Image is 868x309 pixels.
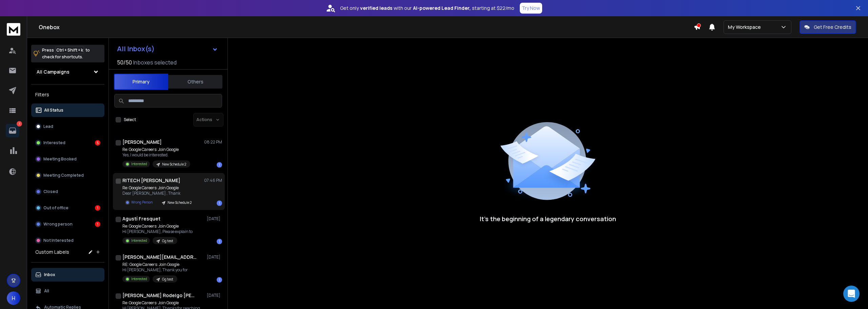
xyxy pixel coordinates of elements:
button: Interested5 [31,136,104,150]
h3: Inboxes selected [133,58,177,66]
span: Ctrl + Shift + k [55,46,84,54]
button: All Status [31,103,104,117]
p: [DATE] [207,293,222,298]
p: Inbox [44,272,55,277]
button: Try Now [520,3,542,14]
strong: verified leads [360,5,392,12]
button: H [7,291,20,305]
p: Get only with our starting at $22/mo [340,5,514,12]
h1: Onebox [39,23,694,31]
h1: [PERSON_NAME] Rodelgo [PERSON_NAME] [122,292,197,299]
strong: AI-powered Lead Finder, [413,5,471,12]
div: 1 [217,162,222,168]
p: Interested [43,140,65,146]
p: Wrong person [43,221,73,227]
button: Not Interested [31,234,104,247]
img: logo [7,23,20,36]
button: All Campaigns [31,65,104,79]
div: 1 [95,221,100,227]
div: 1 [217,239,222,244]
p: Re: Google Careers: Join Google [122,185,196,191]
p: Lead [43,124,53,129]
p: Re: Google Careers: Join Google [122,224,193,229]
p: Dear [PERSON_NAME] , Thank [122,191,196,196]
button: All [31,284,104,298]
button: Meeting Booked [31,152,104,166]
button: All Inbox(s) [112,42,223,56]
h1: [PERSON_NAME][EMAIL_ADDRESS][DOMAIN_NAME] [122,254,197,260]
p: Re: Google Careers: Join Google [122,147,190,152]
p: Hi [PERSON_NAME], Thank you for [122,267,188,273]
p: [DATE] [207,254,222,260]
p: Re: Google Careers: Join Google [122,300,200,306]
p: All [44,288,49,294]
span: 50 / 50 [117,58,132,66]
p: 7 [17,121,22,127]
p: Interested [131,238,147,243]
p: Meeting Completed [43,173,84,178]
p: Interested [131,161,147,167]
p: Wrong Person [131,200,153,205]
h1: RITECH [PERSON_NAME] [122,177,180,184]
h1: All Inbox(s) [117,45,155,52]
div: Open Intercom Messenger [843,286,860,302]
div: 1 [95,205,100,211]
p: [DATE] [207,216,222,221]
p: My Workspace [728,24,764,31]
p: Out of office [43,205,68,211]
p: Press to check for shortcuts. [42,47,90,60]
p: Get Free Credits [814,24,851,31]
h3: Filters [31,90,104,99]
div: 1 [217,200,222,206]
button: Meeting Completed [31,169,104,182]
h1: Agustí Fresquet [122,215,160,222]
p: Yes, I would be interested. [122,152,190,158]
p: 08:22 PM [204,139,222,145]
p: Gg test [162,238,173,244]
label: Select [124,117,136,122]
p: Gg test [162,277,173,282]
h1: All Campaigns [37,69,70,75]
p: Closed [43,189,58,194]
button: Primary [114,74,168,90]
p: Meeting Booked [43,156,77,162]
button: Inbox [31,268,104,282]
p: New Schedule 2 [167,200,192,205]
p: New Schedule 2 [162,162,186,167]
p: All Status [44,108,63,113]
button: Wrong person1 [31,217,104,231]
button: Others [168,74,222,89]
h3: Custom Labels [35,249,69,255]
p: Interested [131,276,147,282]
a: 7 [6,124,19,137]
button: Closed [31,185,104,198]
p: It’s the beginning of a legendary conversation [480,214,616,224]
h1: [PERSON_NAME] [122,139,162,146]
button: Lead [31,120,104,133]
p: Try Now [522,5,540,12]
button: Get Free Credits [800,20,856,34]
p: Not Interested [43,238,74,243]
button: Out of office1 [31,201,104,215]
p: 07:46 PM [204,178,222,183]
p: Hi [PERSON_NAME], Please explain to [122,229,193,234]
div: 5 [95,140,100,146]
p: RE: Google Careers: Join Google [122,262,188,267]
div: 1 [217,277,222,283]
